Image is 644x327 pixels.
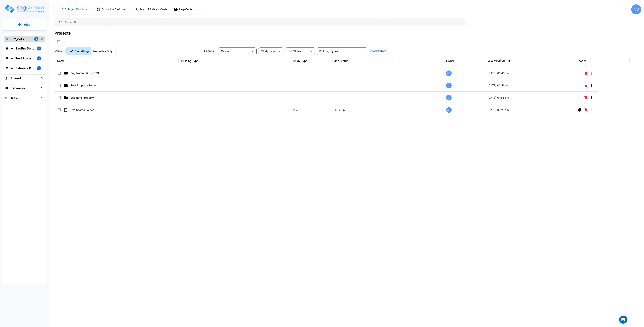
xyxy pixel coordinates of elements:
p: 3 [38,57,40,60]
th: Building Type [179,55,290,67]
div: AO [446,107,452,113]
button: Delete [583,70,588,77]
div: Open Intercom Messenger [619,316,627,324]
button: Estimation Dashboard [95,6,129,13]
p: Estimate Property [15,66,34,70]
h1: Search RS Means Costs [139,8,167,11]
button: Project Dashboard [60,6,91,13]
button: More-Options [588,70,595,77]
button: SelectAll [55,38,62,45]
p: Test Property Folder [15,56,34,61]
p: In Setup [334,108,441,112]
div: Select [286,46,308,56]
button: Delete [583,107,588,113]
button: Add [2,20,47,30]
div: AO [446,70,452,76]
button: Info [576,107,583,113]
button: Properties Only [91,47,117,55]
button: More-Options [588,94,595,101]
button: Search RS Means Costs [133,6,169,13]
div: Select [259,46,276,56]
h1: Estimation Dashboard [102,8,127,11]
button: Delete [583,82,588,89]
img: Logo [4,4,45,14]
p: Test Shared Folder [70,108,103,112]
p: [DATE] 02:56 am [488,83,573,87]
button: Open [361,49,366,54]
input: Search All [63,18,464,26]
span: Study Type [261,50,275,53]
p: [DATE] 03:45 pm [488,71,573,75]
h1: Trash [10,96,19,100]
p: PPA [293,108,329,112]
h1: Shared [10,76,21,81]
p: Estimate Property [71,96,104,100]
p: Test Property Folder [71,83,104,87]
button: Everything [65,47,91,55]
p: 8 [38,47,40,50]
p: [DATE] 08:21 am [488,108,573,112]
th: Last Modified [485,55,576,67]
span: Job Status [288,50,301,53]
button: Delete [583,94,588,101]
h1: Estimates [11,86,25,90]
button: Help Center [173,6,195,13]
div: Platform [65,47,117,55]
span: Owner [221,50,229,53]
th: Action [576,55,630,67]
div: Projects [55,30,71,36]
p: Properties Only [93,49,113,53]
p: Projects [11,37,24,41]
th: Job Status [332,55,443,67]
th: Name [55,55,179,67]
p: Everything [75,49,89,53]
p: 1 [39,67,39,70]
th: Study Type [290,55,332,67]
button: More-Options [588,107,595,113]
button: More-Options [588,82,595,89]
button: Clear Filters [369,48,388,55]
p: [DATE] 01:56 pm [488,96,573,100]
th: Owner [443,55,485,67]
p: SegPro Solutions CSS [71,71,104,75]
div: MS [631,4,641,14]
p: Add [24,22,31,27]
div: AO [446,95,452,100]
p: View [55,49,63,54]
h1: Project Dashboard [68,8,89,11]
input: Building Types [318,49,361,54]
p: Filters [204,49,214,54]
p: SegPro Solutions CSS [15,46,34,51]
p: 3 [36,38,37,40]
div: Select [219,46,249,56]
div: AO [446,83,452,88]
